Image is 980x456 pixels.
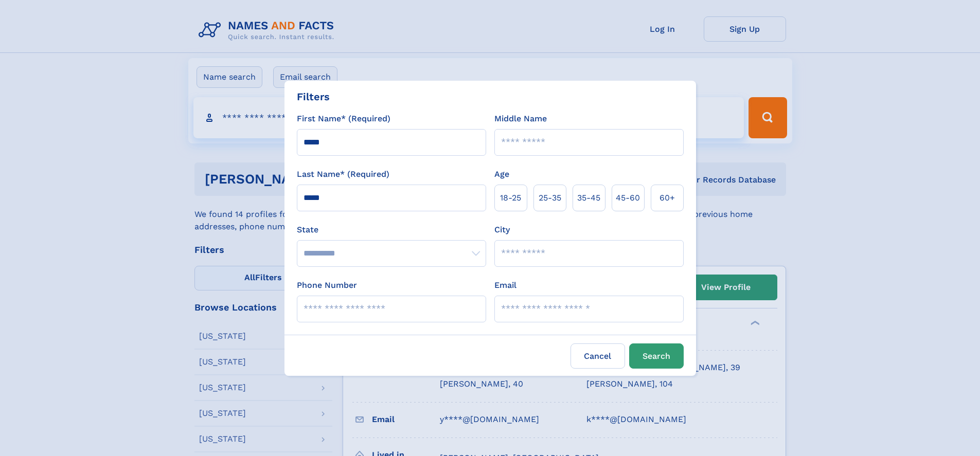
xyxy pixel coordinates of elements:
label: Middle Name [494,113,547,125]
label: Last Name* (Required) [297,168,389,180]
span: 45‑60 [616,192,640,204]
div: Filters [297,89,330,104]
label: First Name* (Required) [297,113,390,125]
label: City [494,224,510,236]
span: 25‑35 [539,192,561,204]
span: 60+ [660,192,675,204]
span: 35‑45 [577,192,600,204]
span: 18‑25 [500,192,521,204]
label: State [297,224,486,236]
label: Age [494,168,509,180]
label: Cancel [571,343,625,369]
button: Search [629,343,684,369]
label: Email [494,279,516,291]
label: Phone Number [297,279,357,291]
